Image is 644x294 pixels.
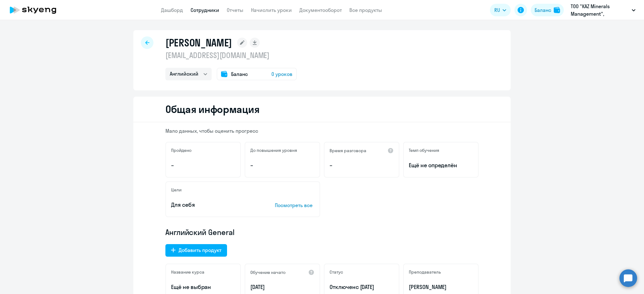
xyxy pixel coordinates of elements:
[330,161,394,169] p: –
[409,269,441,275] h5: Преподаватель
[171,187,181,193] h5: Цели
[409,147,439,153] h5: Темп обучения
[165,36,232,49] h1: [PERSON_NAME]
[171,283,235,291] p: Ещё не выбран
[250,147,297,153] h5: До повышения уровня
[179,246,221,254] div: Добавить продукт
[330,148,366,153] h5: Время разговора
[330,283,394,291] p: Отключен
[535,6,551,14] div: Баланс
[171,147,192,153] h5: Пройдено
[165,244,227,257] button: Добавить продукт
[191,7,219,13] a: Сотрудники
[250,283,314,291] p: [DATE]
[251,7,292,13] a: Начислить уроки
[409,283,473,291] p: [PERSON_NAME]
[271,70,292,78] span: 0 уроков
[165,227,235,237] span: Английский General
[494,6,500,14] span: RU
[250,161,314,169] p: –
[356,283,375,291] span: с [DATE]
[490,4,511,16] button: RU
[554,7,560,13] img: balance
[299,7,342,13] a: Документооборот
[349,7,382,13] a: Все продукты
[571,3,629,18] p: ТОО "KAZ Minerals Management", Постоплата
[231,70,248,78] span: Баланс
[165,103,259,115] h2: Общая информация
[165,50,297,60] p: [EMAIL_ADDRESS][DOMAIN_NAME]
[275,201,314,209] p: Посмотреть все
[227,7,243,13] a: Отчеты
[171,161,235,169] p: –
[568,3,639,18] button: ТОО "KAZ Minerals Management", Постоплата
[531,4,564,16] button: Балансbalance
[409,161,473,169] span: Ещё не определён
[165,127,479,134] p: Мало данных, чтобы оценить прогресс
[171,201,255,209] p: Для себя
[161,7,183,13] a: Дашборд
[330,269,343,275] h5: Статус
[250,270,286,275] h5: Обучение начато
[171,269,204,275] h5: Название курса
